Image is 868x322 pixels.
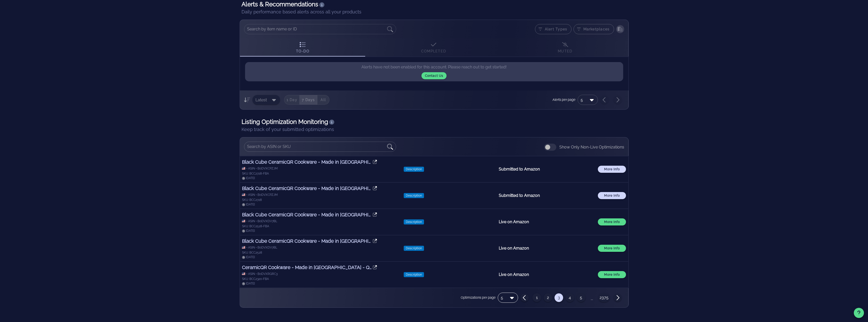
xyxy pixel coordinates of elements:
span: SKU: BCC2528 [242,251,262,254]
h3: CeramicQR Cookware - Made in France - Quick Release 8" Saucepan with Glass Tempered Lid - Ceramic... [242,264,372,271]
div: 5 [578,95,598,105]
a: Black Cube CeramicQR Cookware - Made in [GEOGRAPHIC_DATA] Quick Release Sauté Pan with Glass Temp... [242,185,398,192]
span: More Info [601,220,623,224]
a: To-Do [240,38,365,56]
span: SKU: BCC2320-FBA [242,277,269,281]
span: [DATE] [246,255,255,259]
div: • ASIN • B0DVXDV7BL [246,219,277,223]
h4: Live on Amazon [499,272,594,278]
small: Optimizations per page [461,295,496,300]
button: Goto Page 2 [544,293,552,302]
button: Goto Page 4 [566,293,574,302]
h3: Black Cube CeramicQR Cookware - Made in France - Quick Release 11" Stockpot with Glass Tempered L... [242,237,372,244]
span: SKU: BCC2728 [242,198,262,202]
span: More Info [601,194,623,197]
button: More Info [598,192,626,199]
button: More Info [598,166,626,173]
span: More Info [601,167,623,171]
button: Support [854,308,864,318]
span: contact us [425,74,444,78]
button: Current Page, Page 3 [555,293,563,302]
nav: Pagination Navigation [518,292,624,303]
span: Description [404,193,424,198]
span: Description [404,272,424,277]
div: Daily performance based alerts across all your products [242,8,627,15]
a: Black Cube CeramicQR Cookware - Made in [GEOGRAPHIC_DATA] - Quick Release 11" Stockpot with Glass... [242,237,398,244]
div: • ASIN • B0DVXCPZJM [246,166,278,171]
h4: Live on Amazon [499,219,594,225]
input: Search by ASIN or SKU [247,143,386,151]
span: [DATE] [246,176,255,180]
div: 5 [498,293,518,303]
h4: Live on Amazon [499,245,594,251]
p: Alerts have not been enabled for this account. Please reach out to get started! [245,62,623,81]
span: [DATE] [246,229,255,233]
div: • ASIN • B0DVXDV7BL [246,245,277,250]
a: Black Cube CeramicQR Cookware - Made in [GEOGRAPHIC_DATA] - Quick Release 11" Stockpot with Glass... [242,211,398,218]
span: ... [588,294,596,302]
span: Description [404,246,424,251]
button: More Info [598,218,626,225]
h1: Listing Optimization Monitoring [242,118,627,126]
h4: Submitted to Amazon [499,166,594,172]
small: Alerts per page [552,97,576,102]
button: More Info [598,245,626,252]
span: More Info [601,247,623,250]
div: Keep track of your submitted optimizations [242,126,627,133]
h3: Black Cube CeramicQR Cookware - Made in France Quick Release Sauté Pan with Glass Tempered Lid - ... [242,158,372,165]
h1: Alerts & Recommendations [242,0,627,8]
label: Show Only Non-Live Optimizations [559,145,624,150]
h3: Black Cube CeramicQR Cookware - Made in France Quick Release Sauté Pan with Glass Tempered Lid - ... [242,185,372,192]
button: Goto Page 5 [577,293,585,302]
span: Description [404,167,424,172]
span: [DATE] [246,203,255,206]
a: Black Cube CeramicQR Cookware - Made in [GEOGRAPHIC_DATA] Quick Release Sauté Pan with Glass Temp... [242,158,398,165]
span: SKU: BCC2528-FBA [242,224,269,228]
span: SKU: BCC2728-FBA [242,172,269,175]
div: 5 [501,296,503,300]
div: • ASIN • B0DVXRQRC3 [246,272,278,276]
button: Goto Page 2375 [598,293,610,302]
span: [DATE] [246,282,255,285]
div: 5 [581,98,583,102]
span: More Info [601,273,623,276]
h3: Black Cube CeramicQR Cookware - Made in France - Quick Release 11" Stockpot with Glass Tempered L... [242,211,372,218]
div: • ASIN • B0DVXCPZJM [246,193,278,197]
button: Goto Page 1 [532,293,541,302]
button: More Info [598,271,626,278]
button: Previous page [521,294,529,302]
span: Description [404,219,424,224]
button: Next page [614,294,622,302]
button: contact us [421,72,447,79]
nav: Pagination Navigation [598,94,624,105]
h4: Submitted to Amazon [499,193,594,199]
input: Search by item name or ID [247,25,386,33]
a: CeramicQR Cookware - Made in [GEOGRAPHIC_DATA] - Quick Release 8" Saucepan with Glass Tempered Li... [242,264,398,271]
